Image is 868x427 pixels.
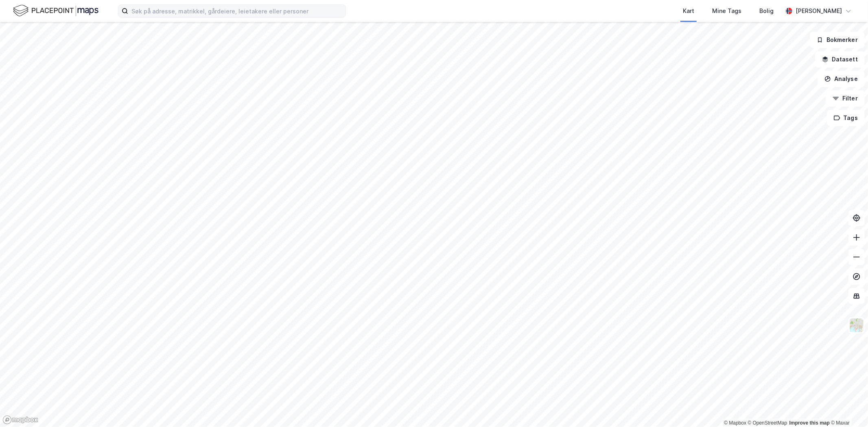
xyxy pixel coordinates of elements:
[683,6,694,16] div: Kart
[827,388,868,427] div: Kontrollprogram for chat
[759,6,774,16] div: Bolig
[712,6,741,16] div: Mine Tags
[13,4,98,18] img: logo.f888ab2527a4732fd821a326f86c7f29.svg
[128,5,345,17] input: Søk på adresse, matrikkel, gårdeiere, leietakere eller personer
[796,6,842,16] div: [PERSON_NAME]
[827,388,868,427] iframe: Chat Widget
